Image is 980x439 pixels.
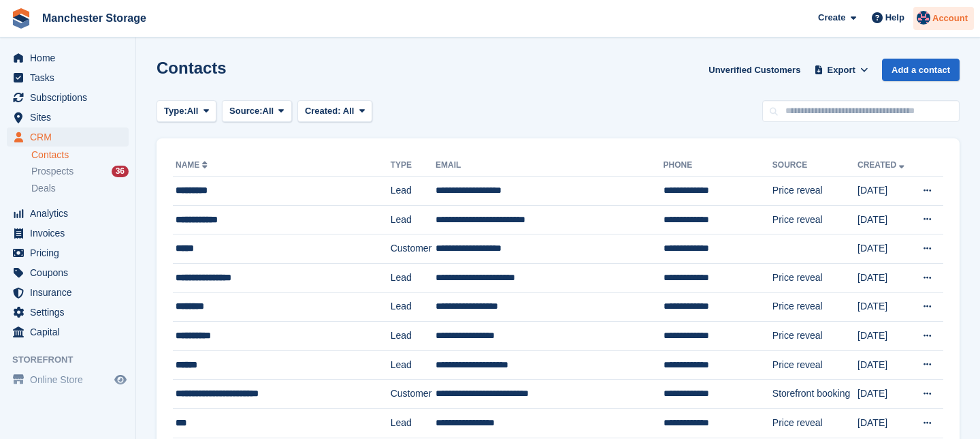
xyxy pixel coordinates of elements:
a: menu [7,283,129,302]
a: menu [7,263,129,282]
th: Email [436,155,663,177]
a: menu [7,322,129,342]
span: Prospects [31,165,73,178]
a: Prospects 36 [31,164,129,179]
td: Price reveal [772,408,857,438]
a: Name [176,160,210,170]
span: Sites [30,108,112,127]
span: Analytics [30,204,112,223]
td: Price reveal [772,350,857,380]
th: Source [772,155,857,177]
a: menu [7,108,129,127]
td: Customer [391,380,436,409]
span: Home [30,48,112,67]
td: Price reveal [772,322,857,351]
td: [DATE] [857,263,912,292]
td: Storefront booking [772,380,857,409]
span: Created: [305,106,341,116]
a: Contacts [31,149,129,162]
td: [DATE] [857,177,912,206]
h1: Contacts [157,59,227,77]
button: Created: All [297,100,372,123]
span: Tasks [30,68,112,87]
th: Type [391,155,436,177]
span: Deals [31,182,56,195]
span: Create [818,11,845,25]
td: Lead [391,350,436,380]
span: Settings [30,303,112,322]
span: Insurance [30,283,112,302]
td: Lead [391,408,436,438]
span: All [187,104,199,118]
button: Type: All [157,100,216,123]
span: Online Store [30,370,112,389]
button: Source: All [222,100,292,123]
td: Lead [391,263,436,292]
span: CRM [30,127,112,147]
td: [DATE] [857,234,912,264]
a: menu [7,68,129,87]
a: menu [7,204,129,223]
span: Source: [229,104,262,118]
span: Coupons [30,263,112,282]
span: Storefront [12,353,135,367]
span: Pricing [30,243,112,262]
span: Help [885,11,904,25]
a: menu [7,243,129,262]
a: Add a contact [882,59,960,81]
a: menu [7,303,129,322]
td: Price reveal [772,292,857,322]
td: [DATE] [857,292,912,322]
a: menu [7,48,129,67]
a: Unverified Customers [703,59,806,81]
a: menu [7,224,129,243]
td: Lead [391,292,436,322]
button: Export [811,59,871,81]
span: Invoices [30,224,112,243]
a: menu [7,88,129,107]
img: stora-icon-8386f47178a22dfd0bd8f6a31ec36ba5ce8667c1dd55bd0f319d3a0aa187defe.svg [11,8,31,29]
span: Capital [30,322,112,342]
td: Lead [391,205,436,234]
th: Phone [664,155,772,177]
span: All [263,104,274,118]
td: [DATE] [857,408,912,438]
td: Lead [391,177,436,206]
a: menu [7,370,129,389]
span: Type: [164,104,187,118]
a: menu [7,127,129,147]
td: Customer [391,234,436,264]
span: Account [932,12,968,25]
a: Created [857,160,907,170]
td: [DATE] [857,322,912,351]
td: [DATE] [857,380,912,409]
td: Lead [391,322,436,351]
a: Deals [31,181,129,196]
td: [DATE] [857,205,912,234]
td: Price reveal [772,177,857,206]
td: Price reveal [772,205,857,234]
span: Export [828,63,855,77]
span: All [343,106,355,116]
span: Subscriptions [30,88,112,107]
a: Manchester Storage [37,7,152,29]
div: 36 [112,166,129,177]
td: [DATE] [857,350,912,380]
a: Preview store [112,372,129,388]
td: Price reveal [772,263,857,292]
